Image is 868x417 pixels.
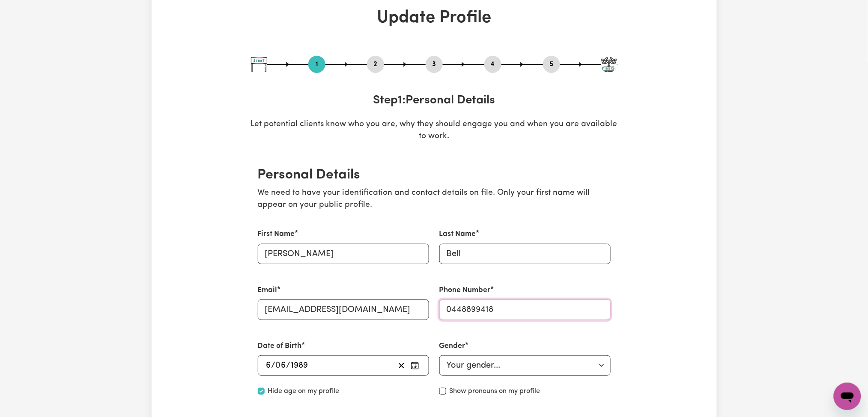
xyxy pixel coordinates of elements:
[251,8,617,28] h1: Update Profile
[276,359,286,372] input: --
[276,361,281,370] span: 0
[834,383,861,410] iframe: Button to launch messaging window
[251,118,617,143] p: Let potential clients know who you are, why they should engage you and when you are available to ...
[439,229,476,240] label: Last Name
[450,386,540,396] label: Show pronouns on my profile
[367,59,384,70] button: Go to step 2
[543,59,560,70] button: Go to step 5
[258,167,611,183] h2: Personal Details
[258,187,611,212] p: We need to have your identification and contact details on file. Only your first name will appear...
[286,361,291,370] span: /
[268,386,340,396] label: Hide age on my profile
[251,94,617,108] h3: Step 1 : Personal Details
[266,359,271,372] input: --
[439,341,465,352] label: Gender
[308,59,325,70] button: Go to step 1
[291,359,309,372] input: ----
[258,229,295,240] label: First Name
[258,285,277,296] label: Email
[271,361,276,370] span: /
[258,341,302,352] label: Date of Birth
[484,59,501,70] button: Go to step 4
[426,59,443,70] button: Go to step 3
[439,285,491,296] label: Phone Number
